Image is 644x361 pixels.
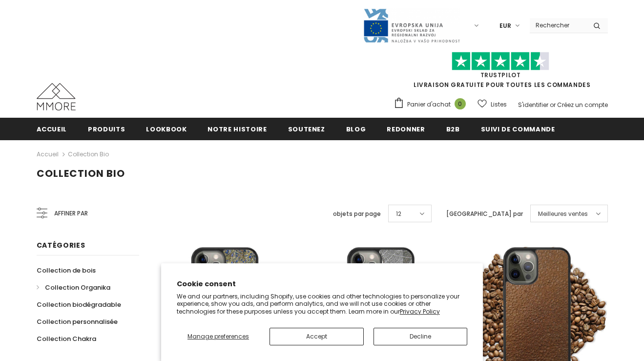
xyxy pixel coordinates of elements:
[530,18,586,32] input: Search Site
[452,52,549,71] img: Faites confiance aux étoiles pilotes
[480,71,521,79] a: TrustPilot
[177,279,468,289] h2: Cookie consent
[37,296,121,313] a: Collection biodégradable
[491,100,507,109] span: Listes
[550,101,556,109] span: or
[68,150,109,158] a: Collection Bio
[187,332,249,340] span: Manage preferences
[288,118,325,140] a: soutenez
[446,118,460,140] a: B2B
[387,125,425,134] span: Redonner
[387,118,425,140] a: Redonner
[407,100,451,109] span: Panier d'achat
[374,328,468,345] button: Decline
[208,125,267,134] span: Notre histoire
[37,266,96,275] span: Collection de bois
[177,328,260,345] button: Manage preferences
[54,208,88,219] span: Affiner par
[37,118,67,140] a: Accueil
[455,98,466,109] span: 0
[37,125,67,134] span: Accueil
[446,209,523,219] label: [GEOGRAPHIC_DATA] par
[394,56,608,89] span: LIVRAISON GRATUITE POUR TOUTES LES COMMANDES
[177,293,468,316] p: We and our partners, including Shopify, use cookies and other technologies to personalize your ex...
[37,330,96,347] a: Collection Chakra
[37,83,76,110] img: Cas MMORE
[37,167,125,180] span: Collection Bio
[88,125,125,134] span: Produits
[37,262,96,279] a: Collection de bois
[45,283,110,292] span: Collection Organika
[394,97,471,112] a: Panier d'achat 0
[363,21,460,29] a: Javni Razpis
[538,209,588,219] span: Meilleures ventes
[88,118,125,140] a: Produits
[37,317,118,326] span: Collection personnalisée
[400,307,440,316] a: Privacy Policy
[396,209,401,219] span: 12
[363,8,460,43] img: Javni Razpis
[478,96,507,113] a: Listes
[37,240,85,250] span: Catégories
[346,125,366,134] span: Blog
[37,300,121,309] span: Collection biodégradable
[270,328,364,345] button: Accept
[557,101,608,109] a: Créez un compte
[481,125,555,134] span: Suivi de commande
[499,21,511,31] span: EUR
[208,118,267,140] a: Notre histoire
[481,118,555,140] a: Suivi de commande
[346,118,366,140] a: Blog
[146,118,187,140] a: Lookbook
[37,279,110,296] a: Collection Organika
[446,125,460,134] span: B2B
[146,125,187,134] span: Lookbook
[37,334,96,343] span: Collection Chakra
[518,101,548,109] a: S'identifier
[37,313,118,330] a: Collection personnalisée
[37,149,59,160] a: Accueil
[333,209,381,219] label: objets par page
[288,125,325,134] span: soutenez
